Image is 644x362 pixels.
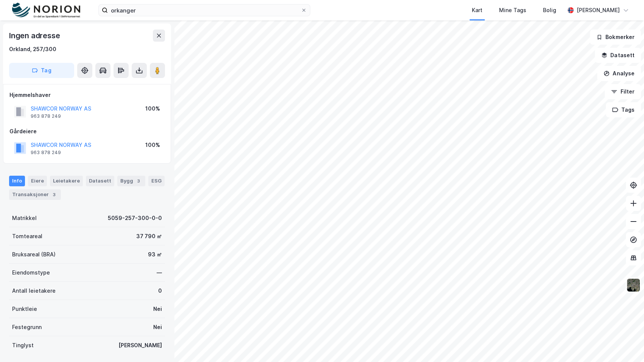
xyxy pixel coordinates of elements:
div: Matrikkel [12,214,37,223]
div: 93 ㎡ [148,250,162,259]
div: Info [9,176,25,186]
div: Hjemmelshaver [9,90,165,100]
div: Gårdeiere [9,127,165,136]
div: Bygg [117,176,145,186]
button: Filter [605,84,641,99]
button: Bokmerker [590,30,641,45]
img: 9k= [626,278,641,292]
button: Datasett [595,48,641,63]
div: 37 790 ㎡ [136,232,162,241]
div: Leietakere [50,176,83,186]
div: Tomteareal [12,232,42,241]
div: ESG [148,176,165,186]
div: Eiere [28,176,47,186]
iframe: Chat Widget [606,326,644,362]
button: Tag [9,63,74,78]
div: Kontrollprogram for chat [606,326,644,362]
div: 100% [145,104,160,113]
div: 5059-257-300-0-0 [108,214,162,223]
div: 0 [158,286,162,295]
div: Eiendomstype [12,268,50,277]
div: Transaksjoner [9,189,61,200]
div: Orkland, 257/300 [9,45,56,54]
div: Ingen adresse [9,30,61,42]
div: Nei [153,323,162,332]
div: 3 [135,177,142,185]
button: Tags [606,102,641,117]
div: [PERSON_NAME] [118,341,162,350]
div: Bruksareal (BRA) [12,250,56,259]
div: 3 [50,191,58,198]
img: norion-logo.80e7a08dc31c2e691866.png [12,3,80,18]
div: Tinglyst [12,341,34,350]
div: Datasett [86,176,114,186]
input: Søk på adresse, matrikkel, gårdeiere, leietakere eller personer [108,5,301,16]
div: Punktleie [12,304,37,314]
div: Festegrunn [12,323,42,332]
div: 963 878 249 [31,150,61,156]
div: 963 878 249 [31,113,61,119]
div: Bolig [543,6,556,15]
div: Antall leietakere [12,286,56,295]
div: Nei [153,304,162,314]
div: — [157,268,162,277]
div: Kart [472,6,482,15]
button: Analyse [597,66,641,81]
div: [PERSON_NAME] [577,6,620,15]
div: 100% [145,140,160,150]
div: Mine Tags [499,6,526,15]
